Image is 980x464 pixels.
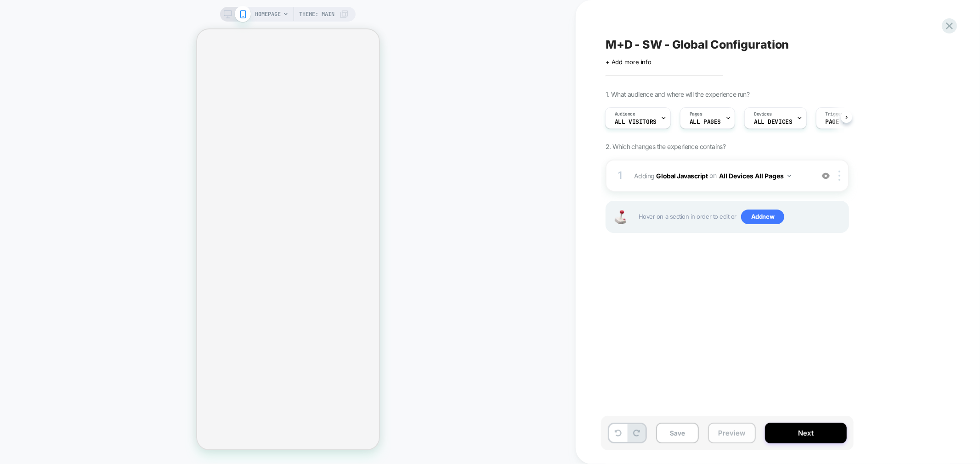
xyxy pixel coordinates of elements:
[657,171,708,179] b: Global Javascript
[826,111,844,117] span: Trigger
[787,175,791,177] img: down arrow
[719,169,791,182] button: All Devices All Pages
[690,119,721,125] span: ALL PAGES
[765,423,847,443] button: Next
[299,7,334,22] span: Theme: MAIN
[616,166,625,185] div: 1
[611,210,629,224] img: Joystick
[634,169,809,182] span: Adding
[606,38,789,51] span: M+D - SW - Global Configuration
[822,172,830,180] img: crossed eye
[826,119,857,125] span: Page Load
[754,111,772,117] span: Devices
[606,58,651,66] span: + Add more info
[741,210,784,224] span: Add new
[606,143,725,150] span: 2. Which changes the experience contains?
[838,171,840,181] img: close
[754,119,792,125] span: ALL DEVICES
[690,111,702,117] span: Pages
[615,111,635,117] span: Audience
[639,210,844,224] span: Hover on a section in order to edit or
[709,170,716,181] span: on
[708,423,756,443] button: Preview
[656,423,699,443] button: Save
[606,90,749,98] span: 1. What audience and where will the experience run?
[615,119,657,125] span: All Visitors
[255,7,281,22] span: HOMEPAGE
